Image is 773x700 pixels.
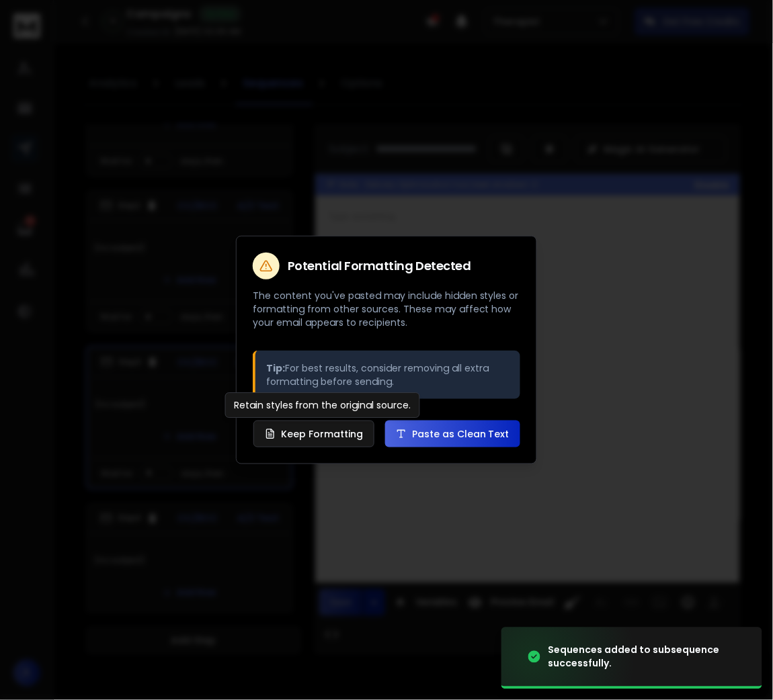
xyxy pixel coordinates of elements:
button: Paste as Clean Text [385,421,520,447]
button: Keep Formatting [253,421,374,447]
div: Retain styles from the original source. [225,392,420,418]
strong: Tip: [266,361,285,375]
h2: Potential Formatting Detected [288,260,471,272]
p: For best results, consider removing all extra formatting before sending. [266,361,510,388]
p: The content you've pasted may include hidden styles or formatting from other sources. These may a... [253,289,520,329]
